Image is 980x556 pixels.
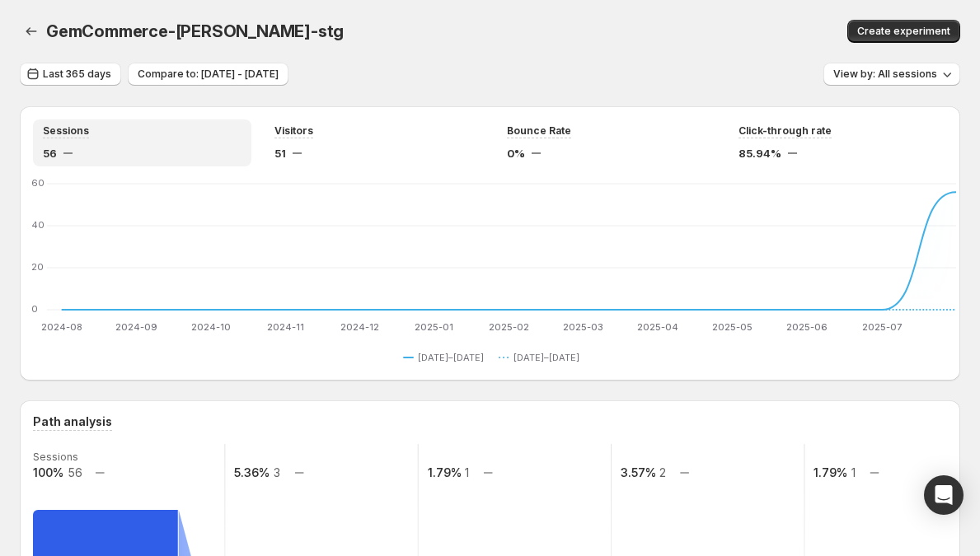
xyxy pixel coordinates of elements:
[31,303,38,315] text: 0
[659,465,666,479] text: 2
[31,177,45,189] text: 60
[43,145,57,161] span: 56
[418,351,484,364] span: [DATE]–[DATE]
[465,465,469,479] text: 1
[851,465,856,479] text: 1
[68,465,82,479] text: 56
[274,124,313,138] span: Visitors
[403,348,490,367] button: [DATE]–[DATE]
[833,68,937,81] span: View by: All sessions
[823,63,960,86] button: View by: All sessions
[33,451,78,463] text: Sessions
[234,465,270,479] text: 5.36%
[128,63,288,86] button: Compare to: [DATE] - [DATE]
[43,124,89,138] span: Sessions
[814,465,847,479] text: 1.79%
[415,321,453,333] text: 2025-01
[739,145,781,161] span: 85.94%
[340,321,379,333] text: 2024-12
[31,261,44,273] text: 20
[41,321,82,333] text: 2024-08
[191,321,231,333] text: 2024-10
[786,321,828,333] text: 2025-06
[847,20,960,43] button: Create experiment
[138,68,279,81] span: Compare to: [DATE] - [DATE]
[563,321,603,333] text: 2025-03
[499,348,586,367] button: [DATE]–[DATE]
[31,219,45,231] text: 40
[274,465,280,479] text: 3
[274,145,286,161] span: 51
[857,25,950,38] span: Create experiment
[739,124,832,138] span: Click-through rate
[267,321,304,333] text: 2024-11
[33,413,112,430] h3: Path analysis
[924,475,964,515] div: Open Intercom Messenger
[507,145,525,161] span: 0%
[507,124,571,138] span: Bounce Rate
[115,321,157,333] text: 2024-09
[621,465,656,479] text: 3.57%
[862,321,902,333] text: 2025-07
[20,63,121,86] button: Last 365 days
[46,21,344,41] span: GemCommerce-[PERSON_NAME]-stg
[43,68,111,81] span: Last 365 days
[428,465,462,479] text: 1.79%
[637,321,678,333] text: 2025-04
[712,321,753,333] text: 2025-05
[489,321,529,333] text: 2025-02
[513,351,579,364] span: [DATE]–[DATE]
[33,465,63,479] text: 100%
